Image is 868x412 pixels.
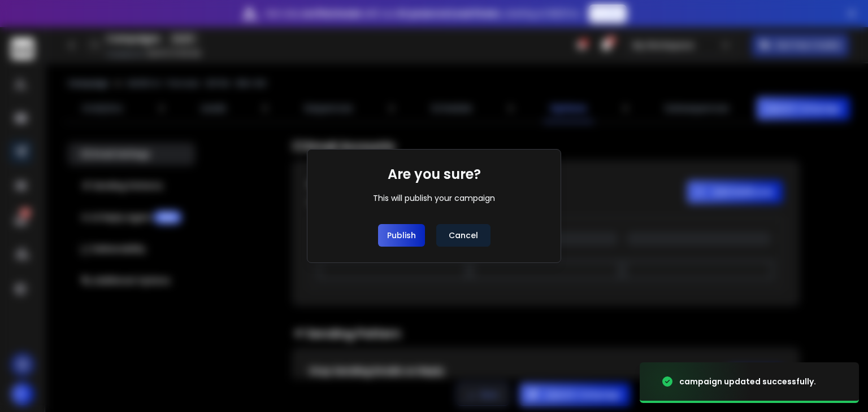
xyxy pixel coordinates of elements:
[378,224,425,247] button: Publish
[373,192,495,204] div: This will publish your campaign
[436,224,491,247] button: Cancel
[679,376,816,387] div: campaign updated successfully.
[388,165,481,183] h1: Are you sure?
